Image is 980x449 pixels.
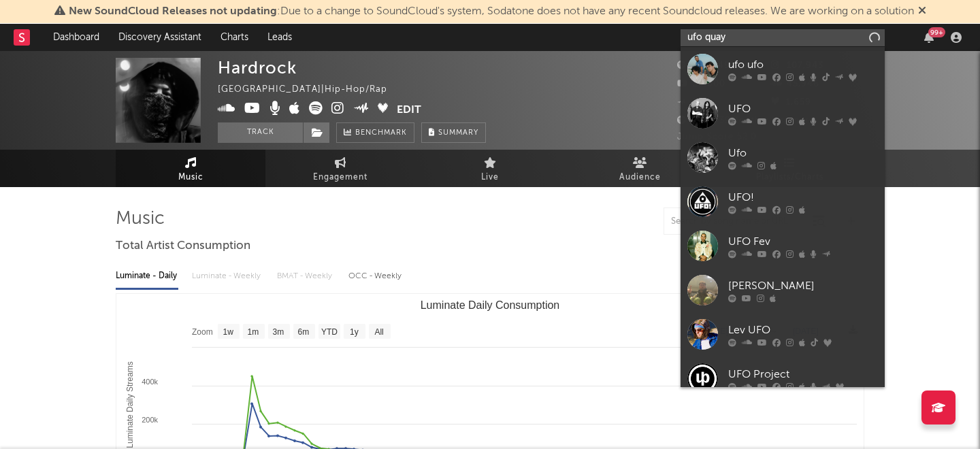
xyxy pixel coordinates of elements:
span: 74 [677,98,704,107]
span: Live [481,169,499,186]
text: 3m [273,327,284,337]
input: Search by song name or URL [664,216,808,227]
a: Music [116,150,265,187]
a: Live [415,150,565,187]
span: Jump Score: 52.0 [677,133,757,142]
div: [PERSON_NAME] [728,278,878,294]
a: Engagement [265,150,415,187]
text: Luminate Daily Streams [125,361,135,448]
span: 29,600 [677,80,725,88]
a: Charts [211,24,258,51]
span: 130,649 [677,61,730,70]
text: Luminate Daily Consumption [421,299,560,311]
button: 99+ [924,32,934,43]
span: Benchmark [355,125,407,142]
span: Audience [619,169,661,186]
button: Summary [421,122,486,143]
div: [GEOGRAPHIC_DATA] | Hip-Hop/Rap [218,82,403,98]
div: UFO! [728,189,878,205]
a: [PERSON_NAME] [681,268,885,312]
div: 99 + [928,27,945,37]
button: Track [218,122,303,143]
div: Hardrock [218,58,297,78]
a: Dashboard [44,24,109,51]
a: UFO [681,91,885,135]
span: Total Artist Consumption [116,238,250,254]
a: UFO! [681,180,885,224]
a: Benchmark [336,122,414,143]
div: Ufo [728,145,878,161]
a: Ufo [681,135,885,180]
div: OCC - Weekly [348,265,403,288]
text: 1w [223,327,234,337]
div: UFO Fev [728,233,878,250]
a: Leads [258,24,301,51]
span: New SoundCloud Releases not updating [69,6,277,17]
text: 200k [142,416,158,424]
text: All [374,327,383,337]
div: UFO [728,101,878,117]
span: Music [178,169,203,186]
span: : Due to a change to SoundCloud's system, Sodatone does not have any recent Soundcloud releases. ... [69,6,914,17]
a: UFO Project [681,356,885,401]
button: Edit [397,101,421,118]
a: Audience [565,150,715,187]
span: Engagement [313,169,367,186]
text: 6m [298,327,310,337]
span: 304,939 Monthly Listeners [677,116,814,125]
text: 400k [142,378,158,386]
a: UFO Fev [681,224,885,268]
a: ufo ufo [681,47,885,91]
div: Lev UFO [728,322,878,338]
span: Dismiss [918,6,926,17]
text: 1y [350,327,359,337]
text: YTD [321,327,338,337]
span: Summary [438,129,478,137]
div: Luminate - Daily [116,265,178,288]
a: Discovery Assistant [109,24,211,51]
input: Search for artists [681,29,885,46]
div: ufo ufo [728,56,878,73]
text: 1m [248,327,259,337]
a: Lev UFO [681,312,885,356]
div: UFO Project [728,366,878,382]
text: Zoom [192,327,213,337]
